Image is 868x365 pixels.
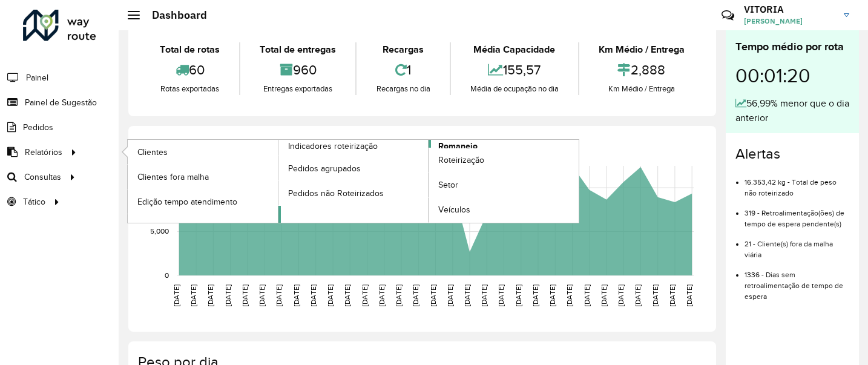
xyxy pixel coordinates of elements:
[138,138,704,156] h4: Capacidade por dia
[745,199,849,229] li: 319 - Retroalimentação(ões) de tempo de espera pendente(s)
[582,57,701,83] div: 2,888
[128,140,429,223] a: Indicadores roteirização
[241,284,249,306] text: [DATE]
[128,140,278,164] a: Clientes
[668,284,676,306] text: [DATE]
[582,83,701,95] div: Km Médio / Entrega
[137,171,209,183] span: Clientes fora malha
[583,284,591,306] text: [DATE]
[634,284,642,306] text: [DATE]
[361,284,369,306] text: [DATE]
[429,148,579,173] a: Roteirização
[292,284,300,306] text: [DATE]
[744,16,835,27] span: [PERSON_NAME]
[438,179,458,191] span: Setor
[360,83,446,95] div: Recargas no dia
[735,55,849,96] div: 00:01:20
[25,96,97,109] span: Painel de Sugestão
[745,229,849,260] li: 21 - Cliente(s) fora da malha viária
[165,271,169,279] text: 0
[243,42,352,57] div: Total de entregas
[26,71,48,84] span: Painel
[429,173,579,197] a: Setor
[565,284,573,306] text: [DATE]
[258,284,266,306] text: [DATE]
[243,83,352,95] div: Entregas exportadas
[600,284,608,306] text: [DATE]
[685,284,693,306] text: [DATE]
[429,284,437,306] text: [DATE]
[189,284,197,306] text: [DATE]
[288,140,378,153] span: Indicadores roteirização
[438,154,484,166] span: Roteirização
[143,83,236,95] div: Rotas exportadas
[360,57,446,83] div: 1
[412,284,419,306] text: [DATE]
[143,57,236,83] div: 60
[454,57,575,83] div: 155,57
[288,187,384,200] span: Pedidos não Roteirizados
[454,42,575,57] div: Média Capacidade
[582,42,701,57] div: Km Médio / Entrega
[143,42,236,57] div: Total de rotas
[25,146,62,159] span: Relatórios
[429,198,579,222] a: Veículos
[278,156,429,180] a: Pedidos agrupados
[137,146,168,159] span: Clientes
[278,181,429,205] a: Pedidos não Roteirizados
[23,121,53,134] span: Pedidos
[438,140,478,153] span: Romaneio
[128,165,278,189] a: Clientes fora malha
[278,140,579,223] a: Romaneio
[309,284,317,306] text: [DATE]
[745,260,849,302] li: 1336 - Dias sem retroalimentação de tempo de espera
[735,96,849,125] div: 56,99% menor que o dia anterior
[463,284,471,306] text: [DATE]
[224,284,232,306] text: [DATE]
[150,228,169,235] text: 5,000
[23,196,45,208] span: Tático
[140,8,207,22] h2: Dashboard
[454,83,575,95] div: Média de ocupação no dia
[137,196,237,208] span: Edição tempo atendimento
[617,284,625,306] text: [DATE]
[446,284,454,306] text: [DATE]
[548,284,556,306] text: [DATE]
[128,189,278,214] a: Edição tempo atendimento
[651,284,659,306] text: [DATE]
[378,284,386,306] text: [DATE]
[715,2,741,28] a: Contato Rápido
[745,168,849,199] li: 16.353,42 kg - Total de peso não roteirizado
[395,284,403,306] text: [DATE]
[24,171,61,183] span: Consultas
[326,284,334,306] text: [DATE]
[360,42,446,57] div: Recargas
[173,284,180,306] text: [DATE]
[206,284,214,306] text: [DATE]
[531,284,539,306] text: [DATE]
[343,284,351,306] text: [DATE]
[744,4,835,15] h3: VITORIA
[735,145,849,163] h4: Alertas
[288,162,361,175] span: Pedidos agrupados
[515,284,522,306] text: [DATE]
[275,284,283,306] text: [DATE]
[497,284,505,306] text: [DATE]
[735,39,849,55] div: Tempo médio por rota
[243,57,352,83] div: 960
[438,203,470,216] span: Veículos
[480,284,488,306] text: [DATE]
